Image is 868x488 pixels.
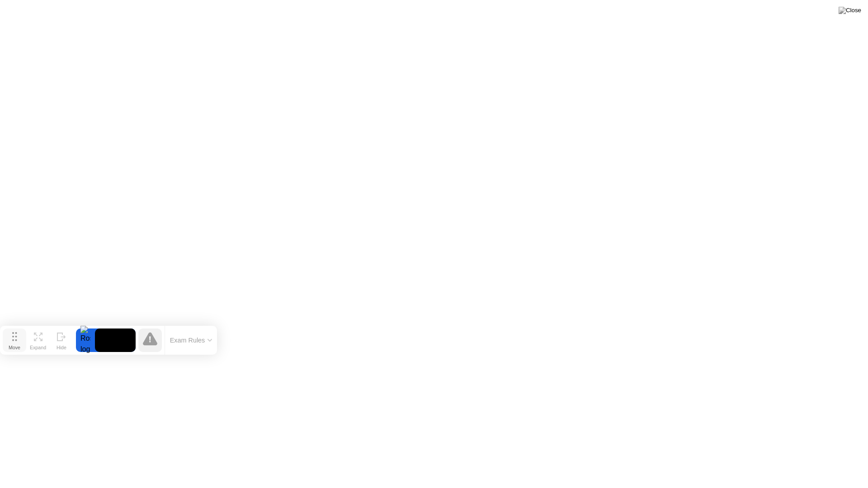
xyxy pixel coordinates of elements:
div: Hide [57,345,66,350]
div: Move [9,345,20,350]
button: Exam Rules [167,336,215,344]
button: Move [3,328,26,352]
button: Hide [50,328,73,352]
button: Expand [26,328,50,352]
div: Expand [30,345,46,350]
